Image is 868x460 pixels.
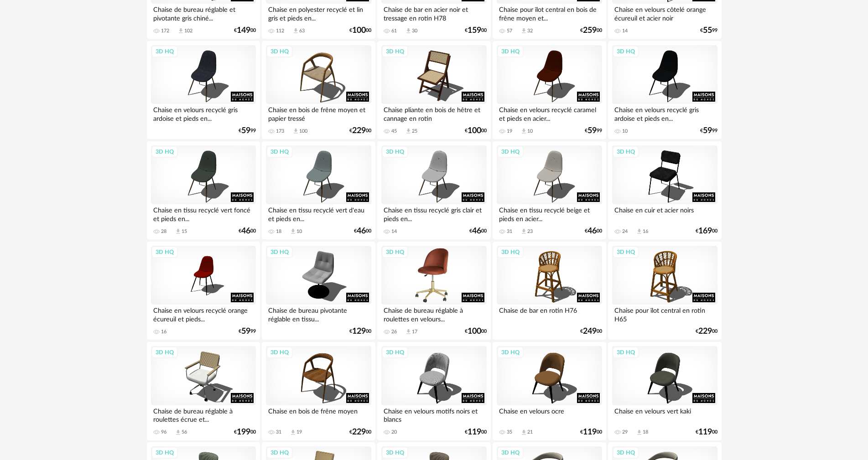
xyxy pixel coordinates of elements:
[527,128,533,134] div: 10
[468,27,481,34] span: 159
[349,27,371,34] div: € 00
[175,228,182,235] span: Download icon
[352,128,366,134] span: 229
[507,28,512,34] div: 57
[377,342,490,440] a: 3D HQ Chaise en velours motifs noirs et blancs 20 €11900
[290,228,296,235] span: Download icon
[382,46,408,57] div: 3D HQ
[527,429,533,435] div: 21
[151,4,256,22] div: Chaise de bureau réglable et pivotante gris chiné...
[493,141,606,240] a: 3D HQ Chaise en tissu recyclé beige et pieds en acier... 31 Download icon 23 €4600
[585,128,602,134] div: € 99
[241,228,250,234] span: 46
[696,228,717,234] div: € 00
[391,128,397,134] div: 45
[391,429,397,435] div: 20
[622,228,628,235] div: 24
[266,104,371,122] div: Chaise en bois de frêne moyen et papier tressé
[405,27,412,34] span: Download icon
[583,429,597,435] span: 119
[636,228,643,235] span: Download icon
[465,429,487,435] div: € 00
[299,28,305,34] div: 63
[700,128,717,134] div: € 99
[349,429,371,435] div: € 00
[405,128,412,134] span: Download icon
[497,146,524,158] div: 3D HQ
[391,228,397,235] div: 14
[239,228,256,234] div: € 00
[147,41,260,140] a: 3D HQ Chaise en velours recyclé gris ardoise et pieds en... €5999
[608,141,721,240] a: 3D HQ Chaise en cuir et acier noirs 24 Download icon 16 €16900
[698,328,712,335] span: 229
[381,104,486,122] div: Chaise pliante en bois de hêtre et cannage en rotin
[276,128,284,134] div: 173
[613,146,639,158] div: 3D HQ
[696,328,717,335] div: € 00
[354,228,371,234] div: € 00
[583,328,597,335] span: 249
[580,328,602,335] div: € 00
[468,328,481,335] span: 100
[352,328,366,335] span: 129
[580,429,602,435] div: € 00
[412,28,417,34] div: 30
[698,228,712,234] span: 169
[493,242,606,340] a: 3D HQ Chaise de bar en rotin H76 €24900
[613,246,639,258] div: 3D HQ
[696,429,717,435] div: € 00
[266,146,293,158] div: 3D HQ
[266,4,371,22] div: Chaise en polyester recyclé et lin gris et pieds en...
[612,204,717,222] div: Chaise en cuir et acier noirs
[527,228,533,235] div: 23
[292,27,299,34] span: Download icon
[182,228,187,235] div: 15
[465,27,487,34] div: € 00
[497,447,524,459] div: 3D HQ
[497,104,602,122] div: Chaise en velours recyclé caramel et pieds en acier...
[234,27,256,34] div: € 00
[182,429,187,435] div: 56
[587,228,597,234] span: 46
[239,328,256,335] div: € 99
[161,228,166,235] div: 28
[377,242,490,340] a: 3D HQ Chaise de bureau réglable à roulettes en velours... 26 Download icon 17 €10000
[608,41,721,140] a: 3D HQ Chaise en velours recyclé gris ardoise et pieds en... 10 €5999
[151,204,256,222] div: Chaise en tissu recyclé vert foncé et pieds en...
[585,228,602,234] div: € 00
[580,27,602,34] div: € 00
[608,342,721,440] a: 3D HQ Chaise en velours vert kaki 29 Download icon 18 €11900
[151,46,178,57] div: 3D HQ
[352,429,366,435] span: 229
[147,242,260,340] a: 3D HQ Chaise en velours recyclé orange écureuil et pieds... 16 €5999
[412,329,417,335] div: 17
[381,405,486,424] div: Chaise en velours motifs noirs et blancs
[262,141,375,240] a: 3D HQ Chaise en tissu recyclé vert d'eau et pieds en... 18 Download icon 10 €4600
[405,328,412,335] span: Download icon
[276,429,281,435] div: 31
[608,242,721,340] a: 3D HQ Chaise pour îlot central en rotin H65 €22900
[636,429,643,436] span: Download icon
[151,346,178,358] div: 3D HQ
[497,305,602,323] div: Chaise de bar en rotin H76
[622,128,628,134] div: 10
[468,429,481,435] span: 119
[527,28,533,34] div: 32
[381,305,486,323] div: Chaise de bureau réglable à roulettes en velours...
[612,104,717,122] div: Chaise en velours recyclé gris ardoise et pieds en...
[382,346,408,358] div: 3D HQ
[391,28,397,34] div: 61
[493,342,606,440] a: 3D HQ Chaise en velours ocre 35 Download icon 21 €11900
[622,28,628,34] div: 14
[357,228,366,234] span: 46
[377,141,490,240] a: 3D HQ Chaise en tissu recyclé gris clair et pieds en... 14 €4600
[184,28,192,34] div: 102
[151,305,256,323] div: Chaise en velours recyclé orange écureuil et pieds...
[266,204,371,222] div: Chaise en tissu recyclé vert d'eau et pieds en...
[382,447,408,459] div: 3D HQ
[239,128,256,134] div: € 99
[391,329,397,335] div: 26
[497,4,602,22] div: Chaise pour îlot central en bois de frêne moyen et...
[465,128,487,134] div: € 00
[612,4,717,22] div: Chaise en velours côtelé orange écureuil et acier noir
